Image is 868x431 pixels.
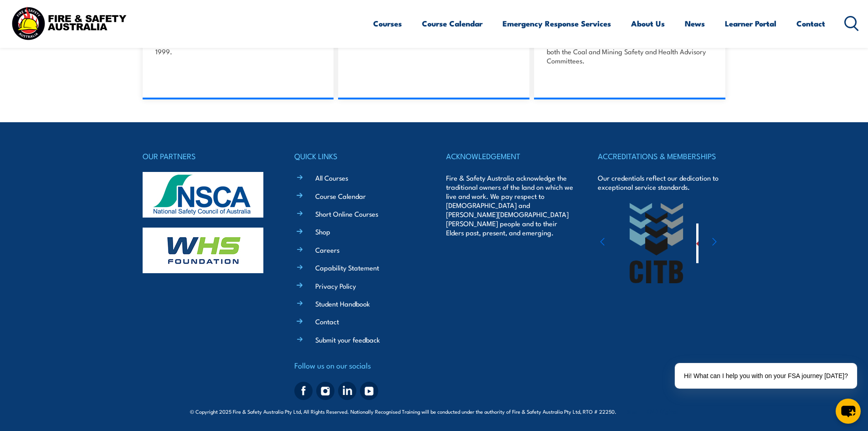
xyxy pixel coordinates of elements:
[294,150,422,162] h4: QUICK LINKS
[598,173,725,192] p: Our credentials reflect our dedication to exceptional service standards.
[696,223,776,263] img: CTF Logo_RGB
[373,11,402,36] a: Courses
[627,408,678,415] span: Site:
[315,335,380,344] a: Submit your feedback
[796,11,825,36] a: Contact
[446,173,574,237] p: Fire & Safety Australia acknowledge the traditional owners of the land on which we live and work....
[422,11,483,36] a: Course Calendar
[315,317,339,326] a: Contact
[315,209,378,218] a: Short Online Courses
[315,299,370,308] a: Student Handbook
[315,191,366,201] a: Course Calendar
[315,227,330,236] a: Shop
[646,406,678,415] a: KND Digital
[143,150,270,162] h4: OUR PARTNERS
[190,407,678,415] span: © Copyright 2025 Fire & Safety Australia Pty Ltd, All Rights Reserved. Nationally Recognised Trai...
[675,363,857,389] div: Hi! What can I help you with on your FSA journey [DATE]?
[143,228,263,273] img: whs-logo-footer
[315,245,339,254] a: Careers
[685,11,705,36] a: News
[598,150,725,162] h4: ACCREDITATIONS & MEMBERSHIPS
[725,11,776,36] a: Learner Portal
[446,150,574,162] h4: ACKNOWLEDGEMENT
[143,172,263,218] img: nsca-logo-footer
[294,359,422,372] h4: Follow us on our socials
[503,11,611,36] a: Emergency Response Services
[315,173,348,182] a: All Courses
[315,281,356,291] a: Privacy Policy
[631,11,665,36] a: About Us
[616,203,696,283] img: citb-logo
[836,399,861,424] button: chat-button
[315,263,379,272] a: Capability Statement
